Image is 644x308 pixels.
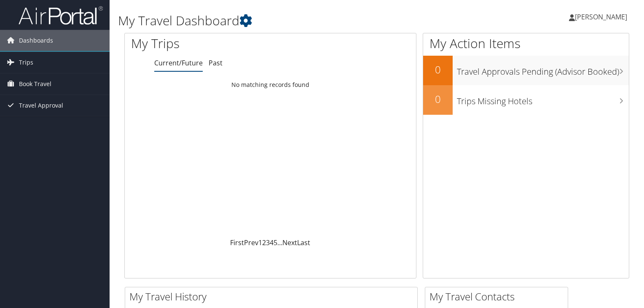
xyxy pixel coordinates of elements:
[244,238,258,247] a: Prev
[19,95,63,116] span: Travel Approval
[154,58,203,68] a: Current/Future
[129,289,417,304] h2: My Travel History
[457,91,629,107] h3: Trips Missing Hotels
[282,238,297,247] a: Next
[457,62,629,78] h3: Travel Approvals Pending (Advisor Booked)
[258,238,262,247] a: 1
[423,92,453,106] h2: 0
[19,5,103,25] img: airportal-logo.png
[270,238,274,247] a: 4
[274,238,277,247] a: 5
[131,35,288,52] h1: My Trips
[125,77,416,92] td: No matching records found
[19,30,53,51] span: Dashboards
[429,289,568,304] h2: My Travel Contacts
[118,12,463,30] h1: My Travel Dashboard
[423,62,453,77] h2: 0
[423,85,629,115] a: 0Trips Missing Hotels
[209,58,223,68] a: Past
[575,12,627,22] span: [PERSON_NAME]
[297,238,310,247] a: Last
[230,238,244,247] a: First
[277,238,282,247] span: …
[423,35,629,52] h1: My Action Items
[19,73,51,95] span: Book Travel
[19,52,33,73] span: Trips
[262,238,266,247] a: 2
[266,238,270,247] a: 3
[423,56,629,85] a: 0Travel Approvals Pending (Advisor Booked)
[569,4,636,30] a: [PERSON_NAME]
